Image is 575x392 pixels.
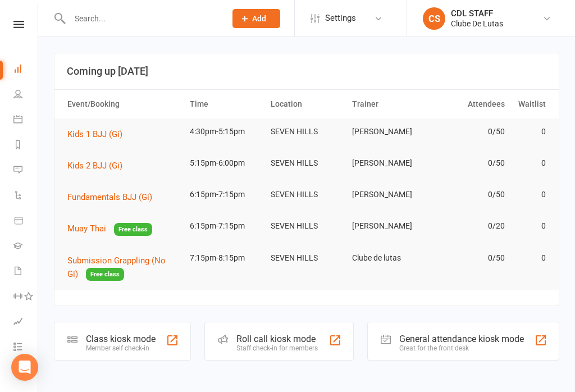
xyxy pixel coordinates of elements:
[451,8,503,19] div: CDL STAFF
[67,190,160,204] button: Fundamentals BJJ (Gi)
[185,245,266,271] td: 7:15pm-8:15pm
[428,213,510,239] td: 0/20
[510,181,550,208] td: 0
[67,222,152,236] button: Muay ThaiFree class
[428,181,510,208] td: 0/50
[236,334,318,344] div: Roll call kiosk mode
[67,66,546,77] h3: Coming up [DATE]
[347,181,428,208] td: [PERSON_NAME]
[185,150,266,176] td: 5:15pm-6:00pm
[67,224,106,234] span: Muay Thai
[185,118,266,145] td: 4:30pm-5:15pm
[266,245,347,271] td: SEVEN HILLS
[428,245,510,271] td: 0/50
[67,161,122,171] span: Kids 2 BJJ (Gi)
[399,344,524,352] div: Great for the front desk
[325,6,356,31] span: Settings
[347,90,428,118] th: Trainer
[510,118,550,145] td: 0
[185,181,266,208] td: 6:15pm-7:15pm
[13,133,39,158] a: Reports
[266,90,347,118] th: Location
[428,90,510,118] th: Attendees
[13,108,39,133] a: Calendar
[266,213,347,239] td: SEVEN HILLS
[86,268,124,281] span: Free class
[347,245,428,271] td: Clube de lutas
[67,192,152,202] span: Fundamentals BJJ (Gi)
[86,334,156,344] div: Class kiosk mode
[510,213,550,239] td: 0
[67,254,180,281] button: Submission Grappling (No Gi)Free class
[399,334,524,344] div: General attendance kiosk mode
[114,223,152,236] span: Free class
[266,150,347,176] td: SEVEN HILLS
[13,209,39,234] a: Product Sales
[347,213,428,239] td: [PERSON_NAME]
[451,19,503,29] div: Clube De Lutas
[86,344,156,352] div: Member self check-in
[266,181,347,208] td: SEVEN HILLS
[11,354,38,381] div: Open Intercom Messenger
[67,256,166,279] span: Submission Grappling (No Gi)
[62,90,185,118] th: Event/Booking
[266,118,347,145] td: SEVEN HILLS
[428,118,510,145] td: 0/50
[13,83,39,108] a: People
[236,344,318,352] div: Staff check-in for members
[510,90,550,118] th: Waitlist
[13,57,39,83] a: Dashboard
[428,150,510,176] td: 0/50
[252,14,266,23] span: Add
[232,9,280,28] button: Add
[423,7,445,30] div: CS
[66,11,218,26] input: Search...
[185,213,266,239] td: 6:15pm-7:15pm
[13,310,39,335] a: Assessments
[347,150,428,176] td: [PERSON_NAME]
[67,129,122,139] span: Kids 1 BJJ (Gi)
[510,245,550,271] td: 0
[510,150,550,176] td: 0
[185,90,266,118] th: Time
[347,118,428,145] td: [PERSON_NAME]
[67,159,130,172] button: Kids 2 BJJ (Gi)
[67,127,130,141] button: Kids 1 BJJ (Gi)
